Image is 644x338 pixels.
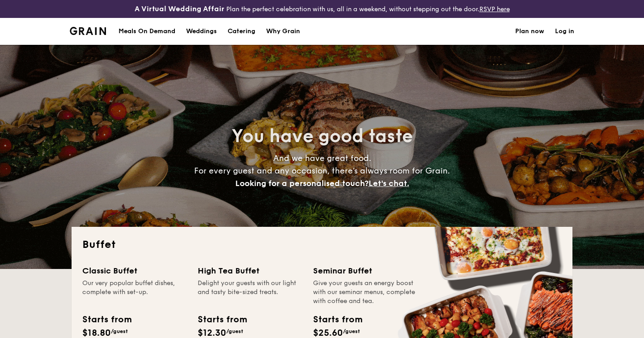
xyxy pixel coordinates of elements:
[82,279,187,306] div: Our very popular buffet dishes, complete with set-up.
[119,18,175,45] div: Meals On Demand
[555,18,574,45] a: Log in
[113,18,181,45] a: Meals On Demand
[194,153,450,188] span: And we have great food. For every guest and any occasion, there’s always room for Grain.
[228,18,255,45] h1: Catering
[226,328,243,334] span: /guest
[266,18,300,45] div: Why Grain
[111,328,128,334] span: /guest
[198,279,302,306] div: Delight your guests with our light and tasty bite-sized treats.
[222,18,261,45] a: Catering
[82,264,187,277] div: Classic Buffet
[70,27,106,35] a: Logotype
[181,18,222,45] a: Weddings
[198,313,246,326] div: Starts from
[82,238,562,252] h2: Buffet
[107,4,537,14] div: Plan the perfect celebration with us, all in a weekend, without stepping out the door.
[343,328,360,334] span: /guest
[70,27,106,35] img: Grain
[261,18,305,45] a: Why Grain
[313,279,418,306] div: Give your guests an energy boost with our seminar menus, complete with coffee and tea.
[479,5,510,13] a: RSVP here
[198,264,302,277] div: High Tea Buffet
[369,178,409,188] span: Let's chat.
[235,178,369,188] span: Looking for a personalised touch?
[82,313,131,326] div: Starts from
[232,126,413,147] span: You have good taste
[313,313,362,326] div: Starts from
[135,4,225,14] h4: A Virtual Wedding Affair
[313,264,418,277] div: Seminar Buffet
[186,18,217,45] div: Weddings
[515,18,544,45] a: Plan now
